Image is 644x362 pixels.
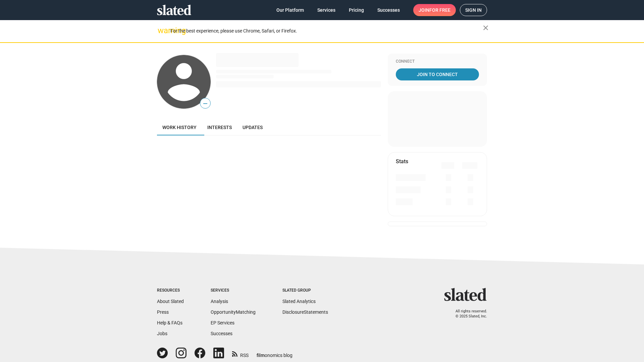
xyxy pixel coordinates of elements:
span: Join [419,4,450,16]
a: Work history [157,119,202,135]
a: Slated Analytics [282,299,316,304]
span: Join To Connect [397,68,478,80]
a: Join To Connect [396,68,479,80]
a: DisclosureStatements [282,309,328,315]
span: for free [429,4,450,16]
a: Our Platform [271,4,309,16]
div: Services [211,288,256,293]
span: Work history [162,125,197,130]
div: For the best experience, please use Chrome, Safari, or Firefox. [170,26,483,36]
a: EP Services [211,320,234,325]
p: All rights reserved. © 2025 Slated, Inc. [448,309,487,319]
a: Interests [202,119,237,135]
a: filmonomics blog [257,347,292,359]
a: Successes [372,4,405,16]
span: Pricing [349,4,364,16]
a: Analysis [211,299,228,304]
span: — [200,99,210,108]
span: Services [317,4,335,16]
a: Services [312,4,341,16]
mat-icon: warning [158,26,166,35]
a: RSS [232,348,249,359]
div: Slated Group [282,288,328,293]
mat-icon: close [482,24,490,32]
span: Interests [207,125,232,130]
a: About Slated [157,299,184,304]
a: Sign in [460,4,487,16]
a: OpportunityMatching [211,309,256,315]
span: Our Platform [276,4,304,16]
mat-card-title: Stats [396,158,408,165]
span: Successes [377,4,400,16]
span: film [257,353,265,358]
a: Jobs [157,331,167,336]
div: Resources [157,288,184,293]
span: Sign in [465,4,482,16]
div: Connect [396,59,479,64]
a: Pricing [343,4,369,16]
a: Successes [211,331,232,336]
a: Press [157,309,169,315]
span: Updates [243,125,263,130]
a: Updates [237,119,268,135]
a: Help & FAQs [157,320,182,325]
a: Joinfor free [413,4,456,16]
